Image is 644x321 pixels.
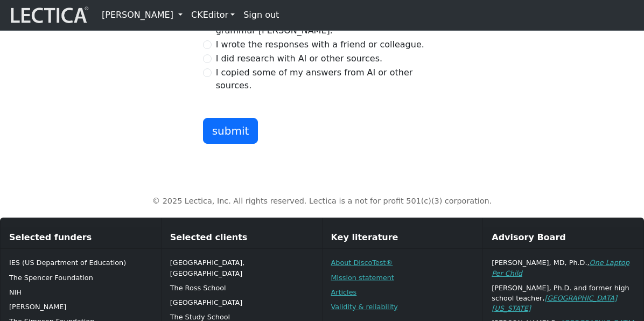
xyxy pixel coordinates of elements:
input: I wrote the responses with a friend or colleague. [203,40,212,49]
p: [PERSON_NAME], MD, Ph.D., [492,257,635,278]
a: Sign out [239,4,283,26]
label: I did research with AI or other sources. [216,52,382,65]
p: [PERSON_NAME] [9,302,152,312]
p: © 2025 Lectica, Inc. All rights reserved. Lectica is a not for profit 501(c)(3) corporation. [70,196,574,207]
p: NIH [9,287,152,297]
button: submit [203,118,258,144]
a: Validity & reliability [331,303,398,311]
p: [GEOGRAPHIC_DATA] [170,297,313,308]
a: Mission statement [331,274,394,282]
p: The Ross School [170,283,313,293]
div: Selected funders [1,227,161,249]
a: One Laptop Per Child [492,259,629,277]
a: [PERSON_NAME] [97,4,187,26]
a: Articles [331,288,357,296]
div: Key literature [323,227,483,249]
div: Advisory Board [483,227,643,249]
img: lecticalive [8,5,89,25]
p: [PERSON_NAME], Ph.D. and former high school teacher, [492,283,635,314]
a: [GEOGRAPHIC_DATA][US_STATE] [492,294,617,312]
label: I copied some of my answers from AI or other sources. [216,66,442,92]
a: About DiscoTest® [331,259,393,267]
input: I copied some of my answers from AI or other sources. [203,68,212,77]
div: Selected clients [162,227,322,249]
p: The Spencer Foundation [9,273,152,283]
label: I wrote the responses with a friend or colleague. [216,38,424,51]
input: I did research with AI or other sources. [203,54,212,63]
a: CKEditor [187,4,239,26]
p: IES (US Department of Education) [9,257,152,268]
p: [GEOGRAPHIC_DATA], [GEOGRAPHIC_DATA] [170,257,313,278]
